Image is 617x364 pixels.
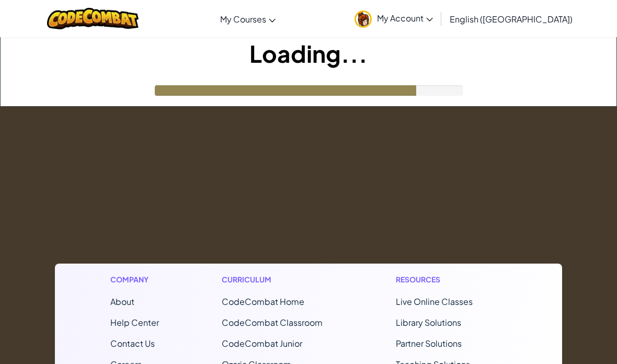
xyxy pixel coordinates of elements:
a: My Account [349,2,438,35]
span: My Account [377,13,433,24]
span: English ([GEOGRAPHIC_DATA]) [450,14,573,25]
a: Library Solutions [396,317,461,328]
a: English ([GEOGRAPHIC_DATA]) [444,5,578,33]
a: About [110,296,134,307]
a: CodeCombat Classroom [222,317,323,328]
span: Contact Us [110,338,155,349]
img: CodeCombat logo [47,8,139,29]
h1: Company [110,274,159,285]
h1: Loading... [1,37,616,70]
a: CodeCombat Junior [222,338,302,349]
a: Live Online Classes [396,296,473,307]
h1: Curriculum [222,274,333,285]
span: CodeCombat Home [222,296,304,307]
a: Partner Solutions [396,338,462,349]
span: My Courses [220,14,266,25]
h1: Resources [396,274,507,285]
a: My Courses [215,5,281,33]
img: avatar [355,10,372,28]
a: Help Center [110,317,159,328]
